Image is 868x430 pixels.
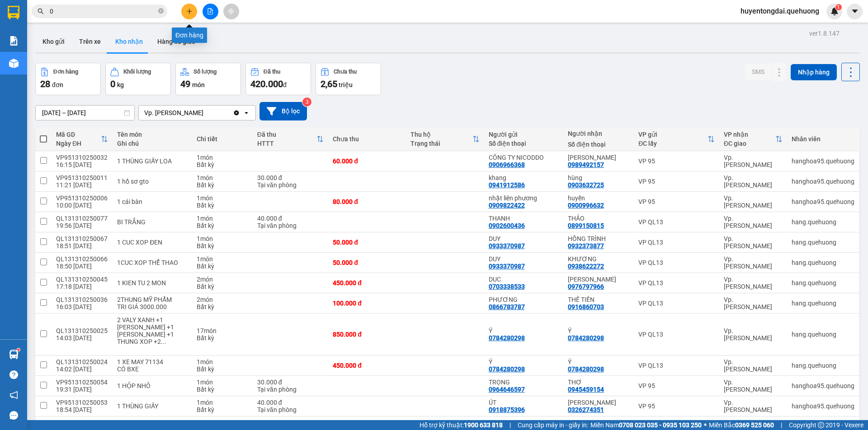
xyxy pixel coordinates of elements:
div: hanghoa95.quehuong [792,178,854,185]
th: Toggle SortBy [406,127,484,151]
div: 18:51 [DATE] [56,242,108,250]
div: 0784280298 [489,365,525,373]
div: Vp. [PERSON_NAME] [724,215,783,229]
div: 0900996632 [568,202,604,209]
span: 0 [110,79,115,89]
div: Vp. [PERSON_NAME] [724,358,783,373]
div: Vp. [PERSON_NAME] [724,194,783,209]
button: file-add [203,4,218,19]
div: Chưa thu [334,69,357,75]
div: Ý [489,358,559,365]
div: VP 95 [638,198,715,205]
div: Thu hộ [410,131,472,138]
span: | [509,420,511,430]
div: NGỌC HIÊN [568,399,629,406]
img: logo-vxr [8,6,19,19]
button: plus [181,4,197,19]
div: 19:56 [DATE] [56,222,108,229]
div: 0941912586 [489,181,525,189]
img: warehouse-icon [9,59,19,68]
div: 0932373877 [568,242,604,250]
div: 0916860703 [568,303,604,310]
div: 1 món [197,255,248,263]
div: PHƯƠNG [489,296,559,303]
div: 18:54 [DATE] [56,406,108,413]
div: 850.000 đ [333,331,401,338]
div: Ngày ĐH [56,140,101,147]
div: 50.000 đ [333,239,401,246]
div: Ý [568,358,629,365]
div: HỒNG TRÌNH [568,235,629,242]
span: triệu [339,81,353,88]
div: 100.000 đ [333,300,401,307]
div: Vp. [PERSON_NAME] [724,276,783,290]
div: 1 CUC XOP ĐEN [117,239,187,246]
div: 60.000 đ [333,157,401,165]
span: đ [283,81,287,88]
div: KHƯƠNG [568,255,629,263]
div: QL131310250036 [56,296,108,303]
div: VP nhận [724,131,775,138]
div: 80.000 đ [333,198,401,205]
div: 0964646597 [489,386,525,393]
div: 11:21 [DATE] [56,181,108,189]
div: 14:03 [DATE] [56,334,108,342]
div: 2 món [197,296,248,303]
div: VP951310250054 [56,379,108,386]
div: DUY [489,235,559,242]
div: DUC [489,276,559,283]
div: hanghoa95.quehuong [792,198,854,205]
div: hùng [568,174,629,181]
span: copyright [818,422,824,428]
div: Vp. [PERSON_NAME] [724,255,783,270]
div: 30.000 đ [257,174,324,181]
div: 17:18 [DATE] [56,283,108,290]
div: Đơn hàng [53,69,78,75]
div: Số điện thoại [568,141,629,148]
th: Toggle SortBy [719,127,787,151]
div: VP951310250032 [56,154,108,161]
div: Tại văn phòng [257,386,324,393]
div: 1 món [197,194,248,202]
span: question-circle [9,370,18,379]
div: QL131310250024 [56,358,108,365]
div: hang.quehuong [792,362,854,369]
div: THƠ [568,379,629,386]
span: 2,65 [321,79,337,89]
span: message [9,411,18,420]
strong: 0708 023 035 - 0935 103 250 [619,421,702,429]
div: hanghoa95.quehuong [792,157,854,165]
div: DUY [489,255,559,263]
div: hang.quehuong [792,259,854,266]
div: Ý [489,327,559,334]
div: Chi tiết [197,135,248,143]
div: 1 XE MAY 71134 [117,358,187,365]
div: BI TRẮNG [117,218,187,226]
div: 19:31 [DATE] [56,386,108,393]
div: 1 món [197,154,248,161]
div: hang.quehuong [792,300,854,307]
img: warehouse-icon [9,350,19,359]
div: 1 cái bàn [117,198,187,205]
div: HTTT [257,140,316,147]
div: 1 KIEN TU 2 MON [117,279,187,287]
span: Hỗ trợ kỹ thuật: [420,420,503,430]
div: 1 hồ sơ gto [117,178,187,185]
span: Miền Nam [590,420,702,430]
div: 1 món [197,215,248,222]
div: Bất kỳ [197,181,248,189]
div: VP 95 [638,402,715,410]
div: VP QL13 [638,239,715,246]
div: Bất kỳ [197,283,248,290]
button: Đơn hàng28đơn [35,63,101,95]
div: ÚT [489,399,559,406]
div: 0989492157 [568,161,604,168]
div: 1CUC XOP THỂ THAO [117,259,187,266]
div: Bất kỳ [197,303,248,310]
div: Mã GD [56,131,101,138]
div: VP 95 [638,157,715,165]
div: 450.000 đ [333,362,401,369]
div: 1 món [197,379,248,386]
button: Chưa thu2,65 triệu [316,63,381,95]
div: 0784280298 [568,334,604,342]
